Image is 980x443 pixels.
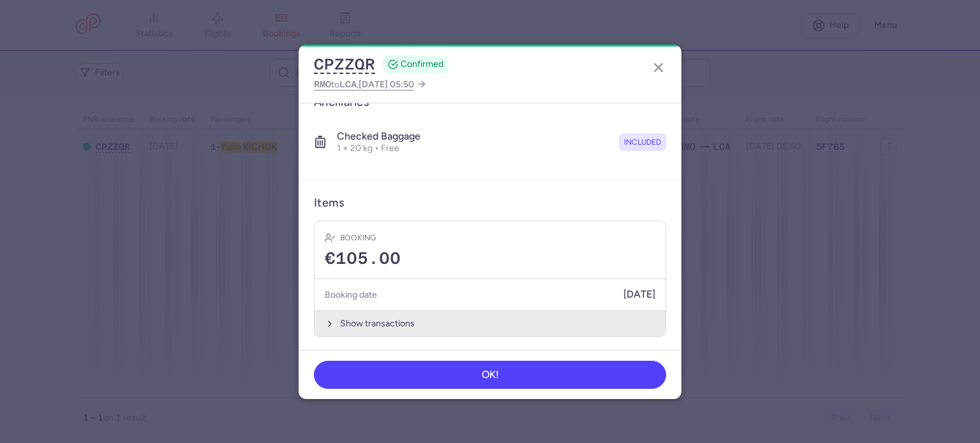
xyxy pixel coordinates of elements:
span: CONFIRMED [401,58,443,71]
span: to , [314,76,414,92]
a: RMOtoLCA,[DATE] 05:50 [314,76,427,92]
h4: Booking [340,231,376,244]
span: RMO [314,79,331,89]
span: [DATE] 05:50 [359,79,414,90]
h3: Items [314,196,344,210]
h5: Booking date [325,287,377,303]
span: €105.00 [325,249,401,268]
span: included [624,136,661,149]
span: [DATE] [623,289,655,300]
span: OK! [482,369,499,381]
button: Show transactions [315,310,665,337]
h4: Checked baggage [337,130,420,143]
span: LCA [339,79,357,89]
div: Booking€105.00 [315,221,665,279]
p: 1 × 20 kg • Free [337,143,420,154]
button: CPZZQR [314,55,375,74]
button: OK! [314,361,666,389]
